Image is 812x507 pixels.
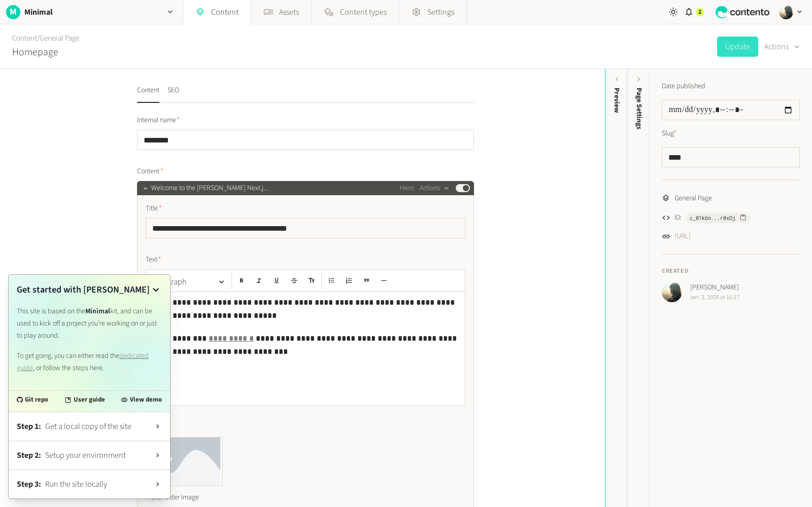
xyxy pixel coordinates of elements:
span: Content [137,166,163,177]
button: Update [717,37,758,57]
span: [PERSON_NAME] [690,282,740,293]
button: Step 2:Setup your environment [17,449,162,461]
a: General Page [40,33,79,44]
img: Kristina Mazanova [662,282,682,302]
span: General Page [674,193,712,204]
span: Welcome to the Contento Next.j… [151,183,270,194]
span: Text [146,255,161,265]
span: Step 1: [17,420,41,432]
span: Page Settings [634,88,645,129]
button: SEO [167,85,179,103]
span: Run the site locally [45,478,150,490]
button: Paragraph [148,272,229,292]
span: Step 3: [17,478,41,490]
span: Content types [340,6,387,18]
a: Content [12,33,37,44]
button: Get started with [PERSON_NAME] [17,283,162,297]
span: Hero [400,183,414,194]
span: Internal name [137,115,180,126]
button: Actions [764,37,800,57]
span: Get a local copy of the site [45,420,150,432]
span: Step 2: [17,449,41,461]
p: To get going, you can either read the , or follow the steps here. [17,350,162,374]
a: [URL] [674,231,691,242]
label: Slug [662,128,676,139]
span: ID: [674,212,682,223]
button: Step 1:Get a local copy of the site [17,420,162,432]
span: c_01k6n...r0xDj [690,213,735,223]
span: / [37,33,40,44]
a: User guide [64,395,105,405]
strong: Minimal [85,306,110,316]
span: Title [146,203,162,214]
span: Settings [427,6,454,18]
span: Get started with [PERSON_NAME] [17,283,150,297]
div: Preview [612,88,622,113]
a: Git repo [17,395,48,405]
h4: Created [662,267,800,276]
button: Actions [420,182,450,194]
span: окт. 3, 2025 at 16:17 [690,293,740,302]
h2: Homepage [12,45,58,60]
img: Placeholder Image [146,438,222,486]
h2: Minimal [24,6,53,18]
button: Step 3:Run the site locally [17,478,162,490]
span: 2 [698,8,701,17]
a: View demo [121,395,162,405]
img: Kristina Mazanova [779,5,793,19]
span: View demo [130,395,162,405]
p: This site is based on the kit, and can be used to kick off a project you’re working on or just to... [17,305,162,342]
span: Setup your environment [45,449,150,461]
button: Content [137,85,159,103]
span: M [6,5,20,19]
label: Date published [662,81,705,92]
span: User guide [74,395,105,405]
button: c_01k6n...r0xDj [686,213,751,223]
span: Git repo [25,395,48,405]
